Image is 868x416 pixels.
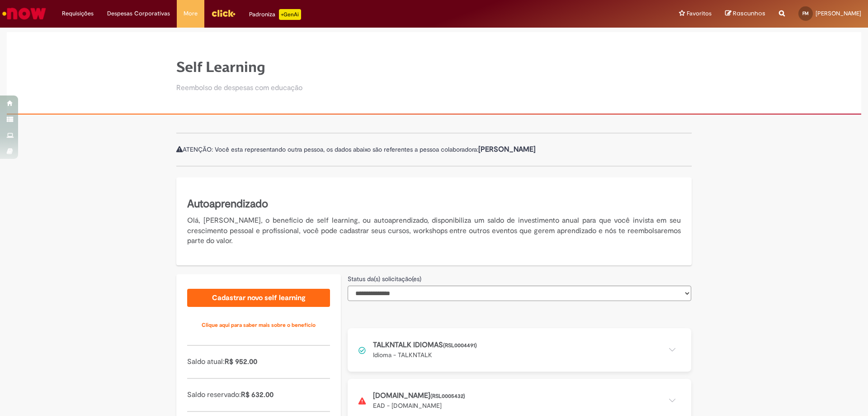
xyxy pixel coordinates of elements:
[187,357,330,367] p: Saldo atual:
[107,9,170,18] span: Despesas Corporativas
[816,10,861,17] span: [PERSON_NAME]
[176,84,302,92] h2: Reembolso de despesas com educação
[187,316,330,334] a: Clique aqui para saber mais sobre o benefício
[176,59,302,75] h1: Self Learning
[478,145,536,154] b: [PERSON_NAME]
[279,9,301,20] p: +GenAi
[62,9,94,18] span: Requisições
[1,5,47,23] img: ServiceNow
[176,133,692,167] div: ATENÇÃO: Você esta representando outra pessoa, os dados abaixo são referentes a pessoa colaboradora:
[725,10,765,18] a: Rascunhos
[225,357,257,366] span: R$ 952.00
[249,9,301,20] div: Padroniza
[241,390,274,399] span: R$ 632.00
[733,9,765,18] span: Rascunhos
[187,196,681,212] h5: Autoaprendizado
[802,10,809,16] span: FM
[187,215,681,247] p: Olá, [PERSON_NAME], o benefício de self learning, ou autoaprendizado, disponibiliza um saldo de i...
[211,6,236,20] img: click_logo_yellow_360x200.png
[187,390,330,400] p: Saldo reservado:
[348,274,421,283] label: Status da(s) solicitação(es)
[687,9,712,18] span: Favoritos
[187,289,330,307] a: Cadastrar novo self learning
[184,9,198,18] span: More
